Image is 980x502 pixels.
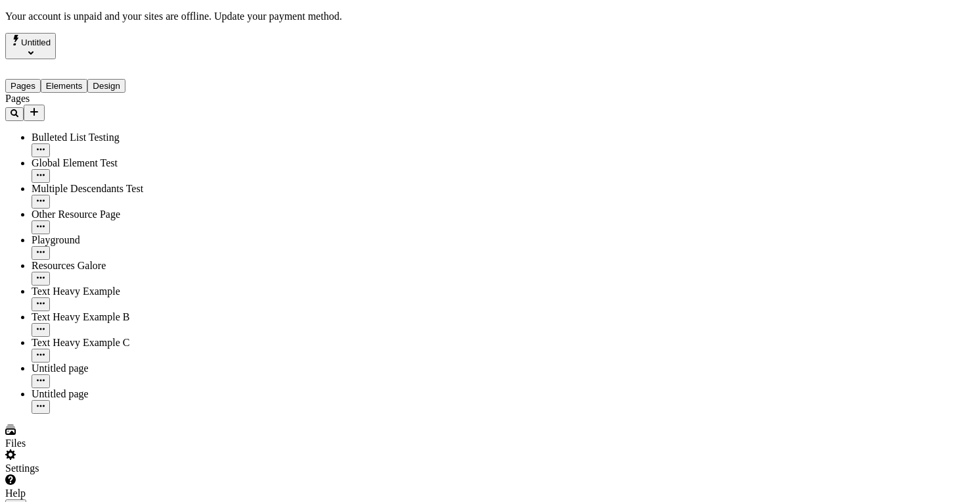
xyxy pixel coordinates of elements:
[32,157,163,169] div: Global Element Test
[32,209,163,220] div: Other Resource Page
[5,79,41,93] button: Pages
[32,388,163,400] div: Untitled page
[32,337,163,349] div: Text Heavy Example C
[5,11,975,22] p: Your account is unpaid and your sites are offline.
[32,363,163,374] div: Untitled page
[5,463,163,474] div: Settings
[41,79,88,93] button: Elements
[5,488,163,499] div: Help
[5,438,163,449] div: Files
[32,311,163,323] div: Text Heavy Example B
[87,79,125,93] button: Design
[21,38,51,47] span: Untitled
[5,93,163,105] div: Pages
[32,260,163,272] div: Resources Galore
[32,132,163,143] div: Bulleted List Testing
[5,33,56,59] button: Select site
[32,234,163,246] div: Playground
[32,183,163,195] div: Multiple Descendants Test
[32,286,163,297] div: Text Heavy Example
[24,105,45,121] button: Add new
[214,11,342,22] span: Update your payment method.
